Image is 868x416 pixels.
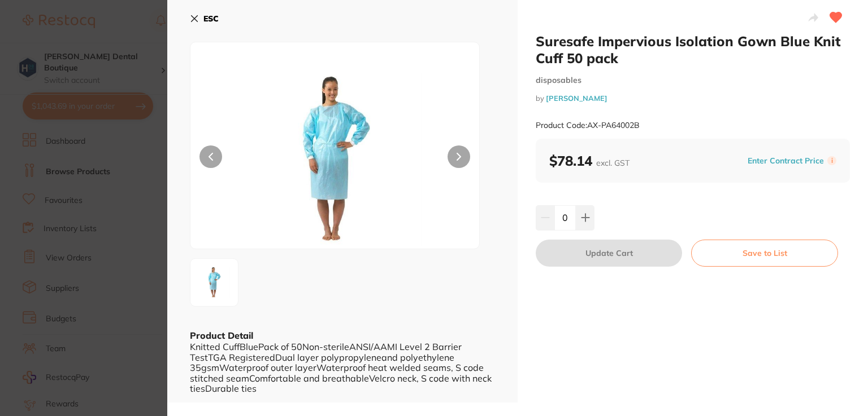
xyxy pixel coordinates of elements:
img: NjQwMDJCLkpQRw [194,262,235,303]
b: ESC [203,14,219,24]
div: Knitted CuffBluePack of 50Non-sterileANSI/AAMI Level 2 Barrier TestTGA RegisteredDual layer polyp... [190,342,495,393]
span: excl. GST [596,158,630,168]
a: [PERSON_NAME] [546,94,607,103]
button: Save to List [691,240,838,267]
img: NjQwMDJCLkpQRw [248,70,422,249]
label: i [827,156,836,165]
small: disposables [536,76,850,85]
button: ESC [190,9,219,28]
small: Product Code: AX-PA64002B [536,121,640,130]
h2: Suresafe Impervious Isolation Gown Blue Knit Cuff 50 pack [536,33,850,67]
b: Product Detail [190,330,253,341]
b: $78.14 [549,152,630,169]
small: by [536,94,850,103]
button: Enter Contract Price [744,156,827,166]
button: Update Cart [536,240,682,267]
